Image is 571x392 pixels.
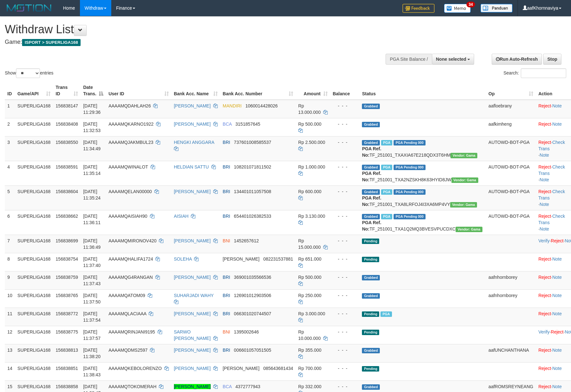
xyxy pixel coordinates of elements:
span: Marked by aafsengchandara [381,189,392,195]
a: [PERSON_NAME] [174,348,211,353]
span: [DATE] 11:37:54 [83,311,101,323]
span: Vendor URL: https://trx31.1velocity.biz [450,202,477,208]
span: Copy 1060014428026 to clipboard [245,103,278,108]
span: AAAAMQAISIAH90 [108,214,147,219]
span: BNI [223,329,230,334]
td: 10 [5,289,15,308]
td: aafkimheng [486,118,536,136]
span: 156838662 [56,214,78,219]
th: Bank Acc. Number: activate to sort column ascending [220,82,296,100]
span: Rp 3.130.000 [298,214,325,219]
div: - - - [333,274,357,280]
a: Reject [538,189,551,194]
td: TF_251001_TXA2NZSKH8K63HYID8JW [359,161,486,185]
span: Rp 500.000 [298,275,321,280]
span: 156838604 [56,189,78,194]
span: Rp 500.000 [298,122,321,127]
span: AAAAMQWINALOT [108,164,148,169]
a: Note [552,366,562,371]
span: [DATE] 11:38:43 [83,366,101,377]
span: Grabbed [362,348,380,353]
a: Note [552,348,562,353]
span: AAAAMQKARNO1922 [108,122,153,127]
span: Copy 085643681434 to clipboard [263,366,293,371]
a: Stop [543,54,561,65]
a: Verify [538,329,550,334]
span: Grabbed [362,104,380,109]
label: Search: [504,68,566,78]
td: SUPERLIGA168 [15,362,53,380]
div: - - - [333,329,357,335]
td: SUPERLIGA168 [15,308,53,326]
span: Pending [362,239,379,244]
span: AAAAMQJAKMBUL23 [108,140,153,145]
a: Check Trans [538,214,565,225]
span: BRI [223,214,230,219]
span: 156838851 [56,366,78,371]
a: [PERSON_NAME] [174,103,211,108]
a: [PERSON_NAME] [174,384,211,389]
b: PGA Ref. No: [362,171,381,182]
span: BRI [223,164,230,169]
th: Status [359,82,486,100]
span: AAAAMQTOKOMERAH [108,384,156,389]
a: Reject [538,140,551,145]
a: Reject [551,329,564,334]
span: 156838699 [56,238,78,243]
span: [DATE] 11:35:24 [83,189,101,200]
td: aafnhornborey [486,289,536,308]
a: [PERSON_NAME] [174,122,211,127]
span: [PERSON_NAME] [223,256,260,262]
span: Rp 13.000.000 [298,103,321,115]
a: Reject [538,122,551,127]
a: [PERSON_NAME] [174,238,211,243]
span: 156838858 [56,384,78,389]
div: - - - [333,121,357,127]
td: SUPERLIGA168 [15,344,53,362]
span: BRI [223,293,230,298]
span: Rp 2.500.000 [298,140,325,145]
div: - - - [333,383,357,390]
span: None selected [436,57,466,62]
td: SUPERLIGA168 [15,326,53,344]
span: [PERSON_NAME] [223,366,260,371]
td: 14 [5,362,15,380]
a: Check Trans [538,164,565,176]
span: AAAAMQDAHLAH26 [108,103,151,108]
a: Reject [538,256,551,262]
td: SUPERLIGA168 [15,289,53,308]
img: Feedback.jpg [403,4,434,13]
span: Grabbed [362,214,380,219]
td: SUPERLIGA168 [15,210,53,235]
a: Check Trans [538,140,565,151]
span: Rp 10.000.000 [298,329,321,341]
span: Grabbed [362,384,380,390]
a: Note [540,153,549,158]
span: 156838591 [56,164,78,169]
a: Reject [538,366,551,371]
span: Copy 066301020744507 to clipboard [234,311,271,316]
span: BNI [223,238,230,243]
span: Pending [362,311,379,317]
span: 156838772 [56,311,78,316]
td: 8 [5,253,15,271]
span: Copy 3151857645 to clipboard [235,122,260,127]
td: TF_251001_TXA1Q2MQ3BVESVPUCDXC [359,210,486,235]
span: Rp 700.000 [298,366,321,371]
td: SUPERLIGA168 [15,100,53,118]
button: None selected [432,54,474,65]
td: 3 [5,136,15,161]
span: 156838765 [56,293,78,298]
a: Reject [538,164,551,169]
td: TF_251001_TXAXIA67E218QDX3T6HM [359,136,486,161]
span: [DATE] 11:37:57 [83,329,101,341]
td: aafloebrany [486,100,536,118]
div: - - - [333,188,357,195]
div: - - - [333,365,357,372]
span: 156838550 [56,140,78,145]
span: Pending [362,330,379,335]
span: Rp 250.000 [298,293,321,298]
td: AUTOWD-BOT-PGA [486,210,536,235]
span: Copy 654401026382533 to clipboard [234,214,271,219]
div: - - - [333,103,357,109]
